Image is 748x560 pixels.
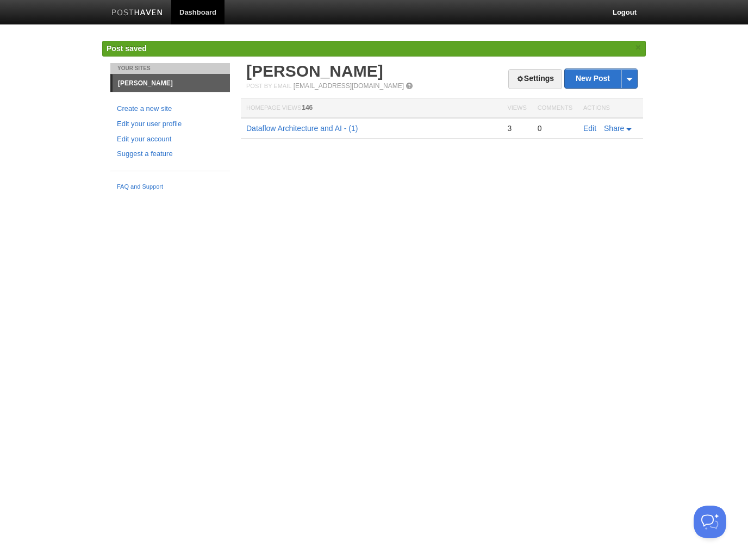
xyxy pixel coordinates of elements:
img: Posthaven-bar [111,9,163,17]
th: Homepage Views [241,98,502,119]
a: [PERSON_NAME] [113,74,230,92]
a: Create a new site [117,103,223,115]
a: Edit your account [117,134,223,145]
a: Edit your user profile [117,119,223,130]
span: 146 [302,104,313,111]
a: Suggest a feature [117,148,223,160]
a: Settings [508,69,562,89]
a: Edit [583,124,596,133]
li: Your Sites [110,63,230,74]
a: × [633,41,643,54]
a: [PERSON_NAME] [246,62,383,80]
span: Post saved [107,44,147,53]
div: 0 [538,123,572,133]
span: Share [604,124,624,133]
a: Dataflow Architecture and AI - (1) [246,124,358,133]
iframe: Help Scout Beacon - Open [694,506,726,538]
th: Comments [532,98,578,119]
th: Actions [578,98,643,119]
span: Post by Email [246,83,291,89]
a: [EMAIL_ADDRESS][DOMAIN_NAME] [294,82,404,90]
a: FAQ and Support [117,182,223,192]
a: New Post [565,69,637,88]
div: 3 [507,123,526,133]
th: Views [502,98,532,119]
